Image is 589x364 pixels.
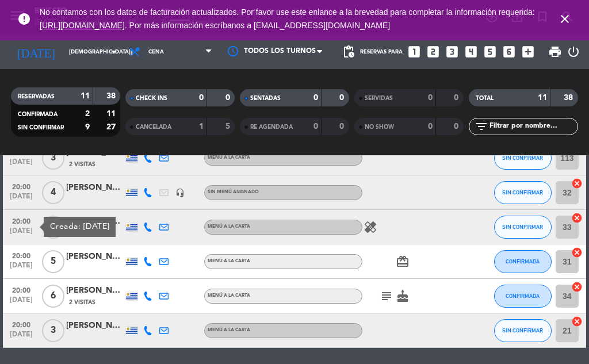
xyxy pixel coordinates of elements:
[7,179,36,193] span: 20:00
[538,94,547,102] strong: 11
[360,49,403,55] span: Reservas para
[476,95,494,101] span: TOTAL
[426,44,441,59] i: looks_two
[225,94,232,102] strong: 0
[7,331,36,344] span: [DATE]
[106,110,118,118] strong: 11
[494,181,552,204] button: SIN CONFIRMAR
[502,155,543,161] span: SIN CONFIRMAR
[506,293,540,299] span: CONFIRMADA
[136,95,167,101] span: CHECK INS
[7,262,36,275] span: [DATE]
[85,123,90,131] strong: 9
[571,316,583,327] i: cancel
[66,319,124,332] div: [PERSON_NAME]
[407,44,422,59] i: looks_one
[567,45,580,59] i: power_settings_new
[175,188,185,197] i: headset_mic
[571,281,583,293] i: cancel
[364,220,377,234] i: healing
[428,94,433,102] strong: 0
[313,94,318,102] strong: 0
[464,44,479,59] i: looks_4
[66,250,124,263] div: [PERSON_NAME]
[571,212,583,224] i: cancel
[9,40,63,63] i: [DATE]
[548,45,562,59] span: print
[107,45,121,59] i: arrow_drop_down
[571,178,583,189] i: cancel
[494,319,552,342] button: SIN CONFIRMAR
[7,283,36,296] span: 20:00
[44,217,116,237] div: Creada: [DATE]
[148,49,164,55] span: Cena
[81,92,90,100] strong: 11
[66,215,124,228] div: [PERSON_NAME]
[502,224,543,230] span: SIN CONFIRMAR
[208,190,259,194] span: Sin menú asignado
[7,214,36,227] span: 20:00
[494,250,552,273] button: CONFIRMADA
[17,12,31,26] i: error
[208,224,250,229] span: MENÚ A LA CARTA
[85,110,90,118] strong: 2
[7,248,36,262] span: 20:00
[494,285,552,308] button: CONFIRMADA
[454,122,461,131] strong: 0
[571,247,583,258] i: cancel
[494,147,552,170] button: SIN CONFIRMAR
[199,94,204,102] strong: 0
[42,216,64,239] span: 4
[396,289,410,303] i: cake
[250,95,281,101] span: SENTADAS
[502,327,543,334] span: SIN CONFIRMAR
[7,296,36,309] span: [DATE]
[7,193,36,206] span: [DATE]
[564,94,575,102] strong: 38
[454,94,461,102] strong: 0
[42,250,64,273] span: 5
[106,123,118,131] strong: 27
[502,44,517,59] i: looks_6
[365,124,394,130] span: NO SHOW
[42,181,64,204] span: 4
[488,120,577,133] input: Filtrar por nombre...
[18,94,55,99] span: RESERVADAS
[125,21,390,30] a: . Por más información escríbanos a [EMAIL_ADDRESS][DOMAIN_NAME]
[342,45,355,59] span: pending_actions
[521,44,536,59] i: add_box
[40,7,535,30] span: No contamos con los datos de facturación actualizados. Por favor use este enlance a la brevedad p...
[42,147,64,170] span: 3
[494,216,552,239] button: SIN CONFIRMAR
[66,181,124,194] div: [PERSON_NAME]
[225,122,232,131] strong: 5
[483,44,498,59] i: looks_5
[40,21,125,30] a: [URL][DOMAIN_NAME]
[506,258,540,265] span: CONFIRMADA
[313,122,318,131] strong: 0
[66,284,124,297] div: [PERSON_NAME]
[7,317,36,331] span: 20:00
[7,158,36,171] span: [DATE]
[208,328,250,332] span: MENÚ A LA CARTA
[208,259,250,263] span: MENÚ A LA CARTA
[42,319,64,342] span: 3
[250,124,293,130] span: RE AGENDADA
[106,92,118,100] strong: 38
[69,298,95,307] span: 2 Visitas
[558,12,572,26] i: close
[445,44,460,59] i: looks_3
[208,155,250,160] span: MENÚ A LA CARTA
[7,227,36,240] span: [DATE]
[339,122,346,131] strong: 0
[42,285,64,308] span: 6
[18,125,64,131] span: SIN CONFIRMAR
[339,94,346,102] strong: 0
[136,124,171,130] span: CANCELADA
[502,189,543,196] span: SIN CONFIRMAR
[428,122,433,131] strong: 0
[475,120,488,133] i: filter_list
[380,289,393,303] i: subject
[69,160,95,169] span: 2 Visitas
[365,95,393,101] span: SERVIDAS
